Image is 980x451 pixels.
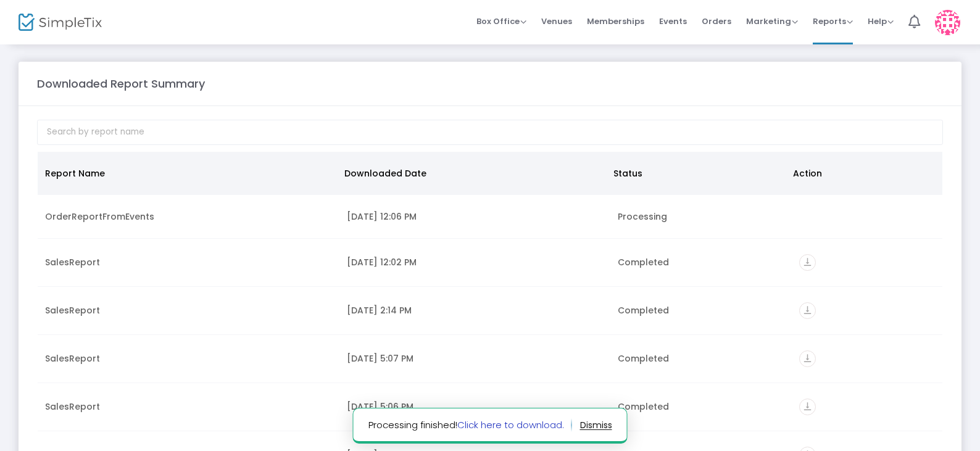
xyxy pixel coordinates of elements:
span: Events [659,6,687,37]
div: Completed [618,304,784,317]
span: Marketing [746,15,798,27]
i: vertical_align_bottom [799,399,816,415]
div: 8/26/2025 12:02 PM [347,256,604,268]
a: Click here to download. [457,418,564,431]
div: 8/21/2025 2:14 PM [347,304,604,317]
span: Help [868,15,894,27]
span: Processing finished! [368,418,572,432]
div: Completed [618,352,784,365]
a: vertical_align_bottom [799,402,816,415]
div: https://go.SimpleTix.com/52luw [799,399,935,415]
span: Memberships [587,6,644,37]
span: Reports [813,15,853,27]
div: https://go.SimpleTix.com/rh5tn [799,302,935,319]
th: Downloaded Date [337,152,606,195]
a: vertical_align_bottom [799,258,816,270]
div: SalesReport [45,352,332,365]
i: vertical_align_bottom [799,302,816,319]
m-panel-title: Downloaded Report Summary [37,75,205,92]
div: Completed [618,400,784,413]
div: 8/4/2025 5:06 PM [347,400,604,413]
div: Completed [618,256,784,268]
th: Action [786,152,935,195]
span: Orders [702,6,731,37]
i: vertical_align_bottom [799,350,816,367]
div: Processing [618,210,784,223]
div: OrderReportFromEvents [45,210,332,223]
button: dismiss [580,415,612,435]
span: Box Office [476,15,526,27]
a: vertical_align_bottom [799,354,816,366]
div: SalesReport [45,304,332,317]
div: 8/4/2025 5:07 PM [347,352,604,365]
input: Search by report name [37,120,943,145]
div: SalesReport [45,256,332,268]
th: Status [606,152,786,195]
div: SalesReport [45,400,332,413]
span: Venues [541,6,572,37]
div: https://go.SimpleTix.com/iprox [799,350,935,367]
div: 8/26/2025 12:06 PM [347,210,604,223]
div: https://go.SimpleTix.com/267se [799,254,935,271]
a: vertical_align_bottom [799,306,816,318]
i: vertical_align_bottom [799,254,816,271]
th: Report Name [38,152,337,195]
